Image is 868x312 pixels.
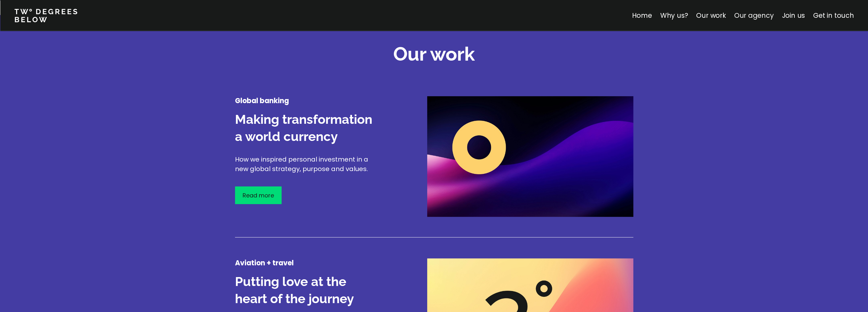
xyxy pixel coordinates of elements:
[660,11,688,20] a: Why us?
[782,11,805,20] a: Join us
[235,155,381,174] p: How we inspired personal investment in a new global strategy, purpose and values.
[235,96,633,255] a: Global bankingMaking transformation a world currencyHow we inspired personal investment in a new ...
[632,11,652,20] a: Home
[235,273,381,307] h3: Putting love at the heart of the journey
[696,11,726,20] a: Our work
[813,11,854,20] a: Get in touch
[393,41,475,67] h2: Our work
[734,11,773,20] a: Our agency
[243,191,274,200] p: Read more
[235,111,381,145] h3: Making transformation a world currency
[235,258,381,268] h4: Aviation + travel
[235,96,381,106] h4: Global banking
